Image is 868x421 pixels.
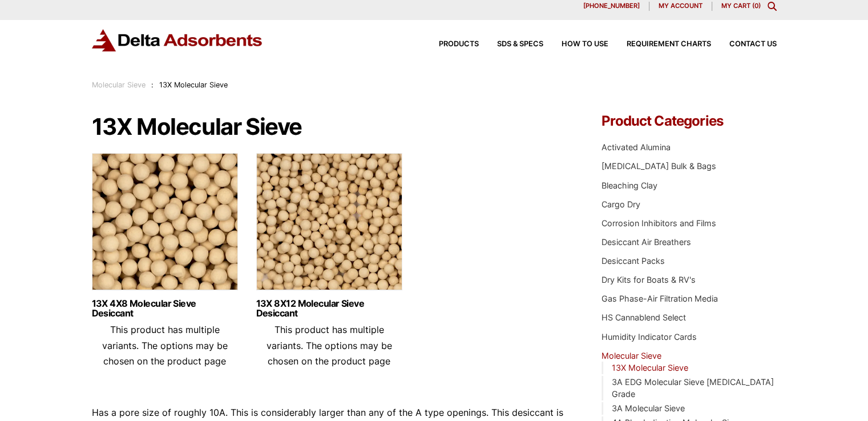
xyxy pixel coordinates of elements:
a: My account [649,2,712,11]
a: Contact Us [711,41,777,48]
a: Cargo Dry [601,199,640,209]
a: 13X Molecular Sieve [611,363,688,372]
a: Desiccant Packs [601,256,665,266]
span: This product has multiple variants. The options may be chosen on the product page [102,324,228,366]
span: How to Use [562,41,608,48]
a: Humidity Indicator Cards [601,332,697,342]
span: SDS & SPECS [497,41,543,48]
h4: Product Categories [601,114,776,128]
a: Molecular Sieve [92,81,146,89]
a: Bleaching Clay [601,181,657,190]
a: [MEDICAL_DATA] Bulk & Bags [601,161,716,171]
span: : [151,81,154,89]
a: 13X 8X12 Molecular Sieve Desiccant [256,299,402,318]
a: My Cart (0) [721,2,761,10]
span: [PHONE_NUMBER] [583,3,640,9]
a: Desiccant Air Breathers [601,237,691,247]
a: 13X 4X8 Molecular Sieve Desiccant [92,299,238,318]
a: Corrosion Inhibitors and Films [601,218,716,228]
span: Products [439,41,479,48]
a: Requirement Charts [608,41,711,48]
h1: 13X Molecular Sieve [92,114,568,139]
span: My account [659,3,703,9]
a: 3A Molecular Sieve [611,403,684,413]
a: [PHONE_NUMBER] [574,2,649,11]
a: Products [421,41,479,48]
a: Gas Phase-Air Filtration Media [601,294,718,303]
img: Delta Adsorbents [92,29,263,51]
span: Requirement Charts [627,41,711,48]
a: Dry Kits for Boats & RV's [601,275,696,284]
a: Activated Alumina [601,142,671,152]
a: SDS & SPECS [479,41,543,48]
span: 0 [754,2,758,10]
a: How to Use [543,41,608,48]
a: HS Cannablend Select [601,312,686,322]
a: Molecular Sieve [601,351,661,360]
span: This product has multiple variants. The options may be chosen on the product page [267,324,392,366]
span: 13X Molecular Sieve [159,81,228,89]
span: Contact Us [729,41,777,48]
div: Toggle Modal Content [768,2,777,11]
a: 3A EDG Molecular Sieve [MEDICAL_DATA] Grade [611,377,773,399]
